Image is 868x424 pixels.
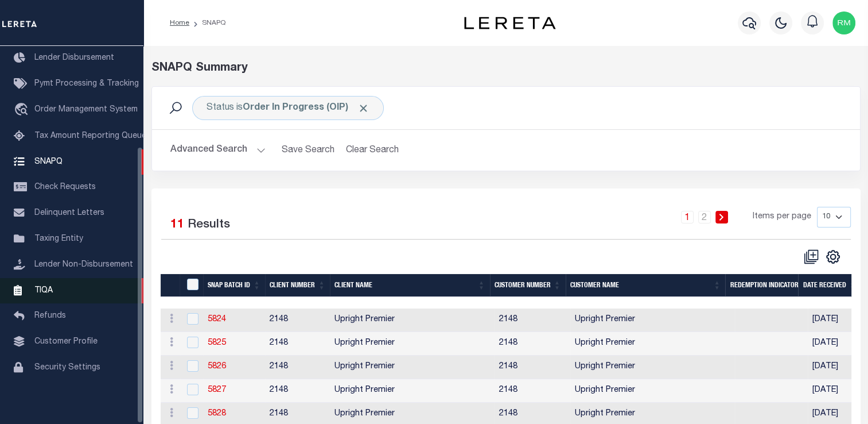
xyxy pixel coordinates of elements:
[265,356,330,379] td: 2148
[170,139,266,161] button: Advanced Search
[14,103,32,118] i: travel_explore
[203,274,265,298] th: SNAP BATCH ID: activate to sort column ascending
[170,20,189,26] a: Home
[681,211,694,223] a: 1
[570,379,735,403] td: Upright Premier
[34,338,98,346] span: Customer Profile
[570,356,735,379] td: Upright Premier
[832,11,855,34] button: rmokhlissi@lereta.net
[170,219,184,231] span: 11
[34,312,66,320] span: Refunds
[330,309,495,332] td: Upright Premier
[275,139,341,161] button: Save Search
[208,363,226,371] a: 5826
[495,332,570,356] td: 2148
[208,410,226,418] a: 5828
[34,261,133,269] span: Lender Non-Disbursement
[243,103,369,113] b: Order In Progress (OIP)
[34,183,96,191] span: Check Requests
[188,216,230,234] label: Results
[495,356,570,379] td: 2148
[34,80,139,88] span: Pymt Processing & Tracking
[566,274,726,298] th: Customer Name: activate to sort column ascending
[330,379,495,403] td: Upright Premier
[330,274,490,298] th: Client Name: activate to sort column ascending
[265,309,330,332] td: 2148
[180,274,203,298] th: SNAPBatchId
[570,332,735,356] td: Upright Premier
[495,309,570,332] td: 2148
[357,102,369,114] span: Click to Remove
[208,339,226,347] a: 5825
[192,96,384,120] div: Status is
[34,54,114,62] span: Lender Disbursement
[832,11,855,34] img: svg+xml;base64,PHN2ZyB4bWxucz0iaHR0cDovL3d3dy53My5vcmcvMjAwMC9zdmciIHBvaW50ZXItZXZlbnRzPSJub25lIi...
[34,209,104,217] span: Delinquent Letters
[725,274,798,298] th: Redemption Indicator
[698,211,711,223] a: 2
[34,132,146,140] span: Tax Amount Reporting Queue
[34,157,63,165] span: SNAPQ
[208,386,226,394] a: 5827
[34,106,138,114] span: Order Management System
[570,309,735,332] td: Upright Premier
[265,332,330,356] td: 2148
[464,17,556,29] img: logo-dark.svg
[189,18,225,28] li: SNAPQ
[495,379,570,403] td: 2148
[330,356,495,379] td: Upright Premier
[265,274,330,298] th: Client Number: activate to sort column ascending
[208,315,226,323] a: 5824
[34,235,83,243] span: Taxing Entity
[330,332,495,356] td: Upright Premier
[753,211,811,223] span: Items per page
[341,139,404,161] button: Clear Search
[34,286,53,294] span: TIQA
[151,60,861,77] div: SNAPQ Summary
[34,364,100,372] span: Security Settings
[798,274,861,298] th: Date Received: activate to sort column ascending
[265,379,330,403] td: 2148
[490,274,566,298] th: Customer Number: activate to sort column ascending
